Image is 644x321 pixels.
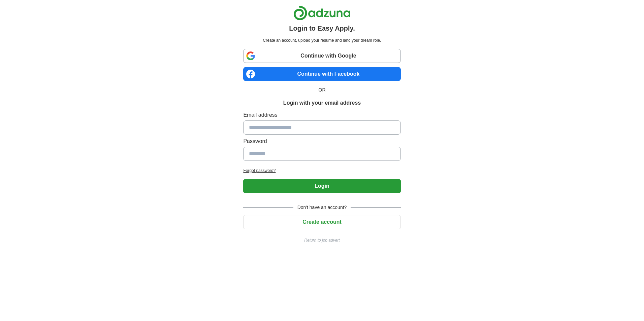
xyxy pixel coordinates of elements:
[243,67,400,81] a: Continue with Facebook
[293,204,351,211] span: Don't have an account?
[243,168,400,174] a: Forgot password?
[245,37,399,43] p: Create an account, upload your resume and land your dream role.
[243,111,400,119] label: Email address
[243,49,400,63] a: Continue with Google
[293,5,351,21] img: Adzuna logo
[243,237,400,243] a: Return to job advert
[243,179,400,193] button: Login
[243,215,400,229] button: Create account
[283,99,361,107] h1: Login with your email address
[315,86,330,94] span: OR
[243,137,400,145] label: Password
[243,219,400,225] a: Create account
[289,23,355,33] h1: Login to Easy Apply.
